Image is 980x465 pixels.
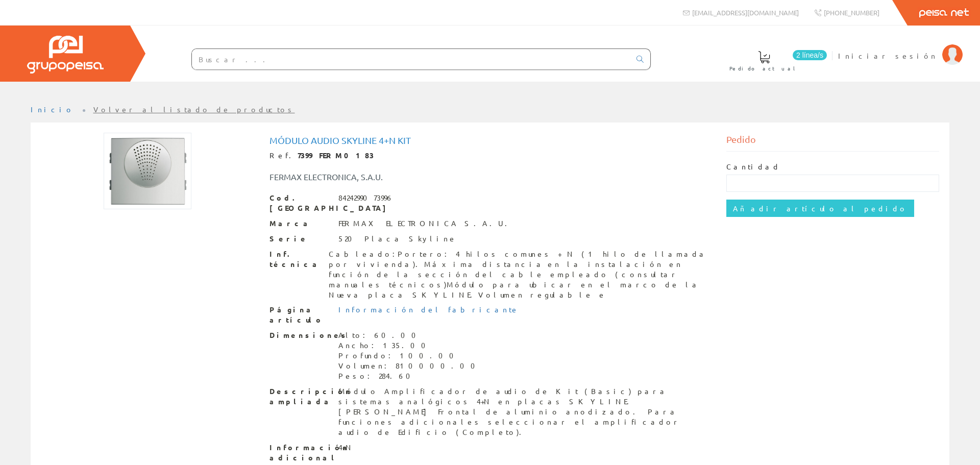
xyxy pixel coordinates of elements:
[838,42,963,52] a: Iniciar sesión
[269,443,331,463] span: Información adicional
[726,162,780,172] label: Cantidad
[719,42,829,78] a: 2 línea/s Pedido actual
[729,63,799,74] span: Pedido actual
[338,386,711,437] div: Módulo Amplificador de audio de Kit (Basic) para sistemas analógicos 4+N en placas SKYLINE. [PERS...
[329,249,711,300] div: Cableado:Portero: 4 hilos comunes + N (1 hilo de llamada por vivienda).Máxima distancia en la ins...
[269,151,711,161] div: Ref.
[298,151,374,160] strong: 7399 FERM0183
[338,340,481,351] div: Ancho: 135.00
[338,351,481,361] div: Profundo: 100.00
[838,51,937,61] span: Iniciar sesión
[269,330,331,340] span: Dimensiones
[726,200,914,217] input: Añadir artículo al pedido
[269,135,711,145] h1: Módulo audio Skyline 4+N Kit
[269,305,331,325] span: Página artículo
[338,361,481,371] div: Volumen: 810000.00
[726,133,940,152] div: Pedido
[269,218,331,229] span: Marca
[338,371,481,381] div: Peso: 284.60
[338,218,513,229] div: FERMAX ELECTRONICA S.A.U.
[793,50,827,60] span: 2 línea/s
[262,171,528,183] div: FERMAX ELECTRONICA, S.A.U.
[692,8,799,17] span: [EMAIL_ADDRESS][DOMAIN_NAME]
[104,133,191,209] img: Foto artículo Módulo audio Skyline 4+N Kit (171.62471395881x150)
[269,249,321,270] span: Inf. técnica
[27,36,104,74] img: Grupo Peisa
[93,105,295,114] a: Volver al listado de productos
[338,330,481,340] div: Alto: 60.00
[338,443,354,453] div: 4+N
[338,193,394,203] div: 8424299073996
[269,234,331,244] span: Serie
[269,386,331,407] span: Descripción ampliada
[824,8,879,17] span: [PHONE_NUMBER]
[338,305,519,314] a: Información del fabricante
[269,193,331,213] span: Cod. [GEOGRAPHIC_DATA]
[31,105,74,114] a: Inicio
[338,234,457,244] div: 520 Placa Skyline
[192,49,630,69] input: Buscar ...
